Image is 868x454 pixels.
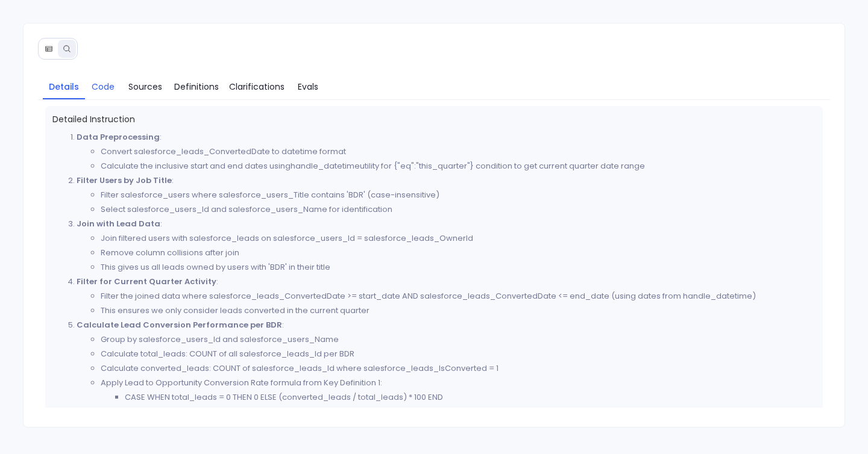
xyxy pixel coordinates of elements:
[101,405,816,419] li: Round conversion rate to 2 decimal places
[298,80,318,93] span: Evals
[101,145,816,159] li: Convert salesforce_leads_ConvertedDate to datetime format
[77,175,172,186] strong: Filter Users by Job Title
[101,303,816,318] li: This ensures we only consider leads converted in the current quarter
[101,202,816,217] li: Select salesforce_users_Id and salesforce_users_Name for identification
[174,80,219,93] span: Definitions
[52,113,816,125] span: Detailed Instruction
[101,188,816,202] li: Filter salesforce_users where salesforce_users_Title contains 'BDR' (case-insensitive)
[49,80,79,93] span: Details
[77,318,816,419] li: :
[101,332,816,347] li: Group by salesforce_users_Id and salesforce_users_Name
[77,275,816,318] li: :
[77,217,816,275] li: :
[77,218,160,229] strong: Join with Lead Data
[101,159,816,173] li: Calculate the inclusive start and end dates using utility for {"eq":"this_quarter"} condition to ...
[77,173,816,217] li: :
[125,390,816,405] li: CASE WHEN total_leads = 0 THEN 0 ELSE (converted_leads / total_leads) * 100 END
[77,130,816,173] li: :
[101,289,816,303] li: Filter the joined data where salesforce_leads_ConvertedDate >= start_date AND salesforce_leads_Co...
[101,231,816,246] li: Join filtered users with salesforce_leads on salesforce_users_Id = salesforce_leads_OwnerId
[77,319,282,331] strong: Calculate Lead Conversion Performance per BDR
[229,80,285,93] span: Clarifications
[101,260,816,275] li: This gives us all leads owned by users with 'BDR' in their title
[101,376,816,405] li: Apply Lead to Opportunity Conversion Rate formula from Key Definition 1:
[291,160,360,172] code: handle_datetime
[101,361,816,376] li: Calculate converted_leads: COUNT of salesforce_leads_Id where salesforce_leads_IsConverted = 1
[92,80,115,93] span: Code
[128,80,162,93] span: Sources
[77,276,216,287] strong: Filter for Current Quarter Activity
[101,246,816,260] li: Remove column collisions after join
[101,347,816,361] li: Calculate total_leads: COUNT of all salesforce_leads_Id per BDR
[77,131,160,143] strong: Data Preprocessing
